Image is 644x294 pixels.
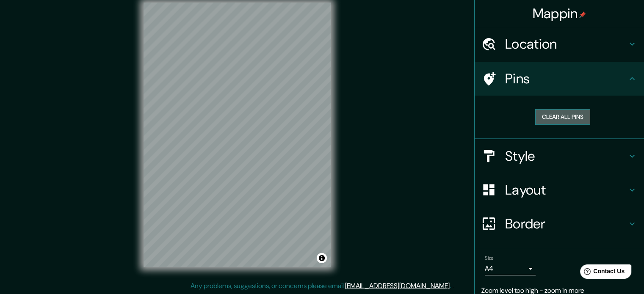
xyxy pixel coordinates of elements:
h4: Location [505,36,627,52]
iframe: Help widget launcher [569,261,635,285]
canvas: Map [144,3,331,267]
h4: Pins [505,70,627,87]
h4: Mappin [533,5,586,22]
a: [EMAIL_ADDRESS][DOMAIN_NAME] [345,281,450,290]
button: Clear all pins [535,109,590,125]
h4: Layout [505,181,627,198]
div: Pins [475,62,644,96]
div: Location [475,27,644,61]
h4: Style [505,148,627,165]
p: Any problems, suggestions, or concerns please email . [191,281,451,291]
h4: Border [505,215,627,232]
div: Style [475,139,644,173]
div: Layout [475,173,644,207]
div: . [452,281,454,291]
div: Border [475,207,644,241]
img: pin-icon.png [579,11,586,18]
div: . [451,281,452,291]
button: Toggle attribution [317,253,327,263]
label: Size [485,254,494,261]
div: A4 [485,262,536,275]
